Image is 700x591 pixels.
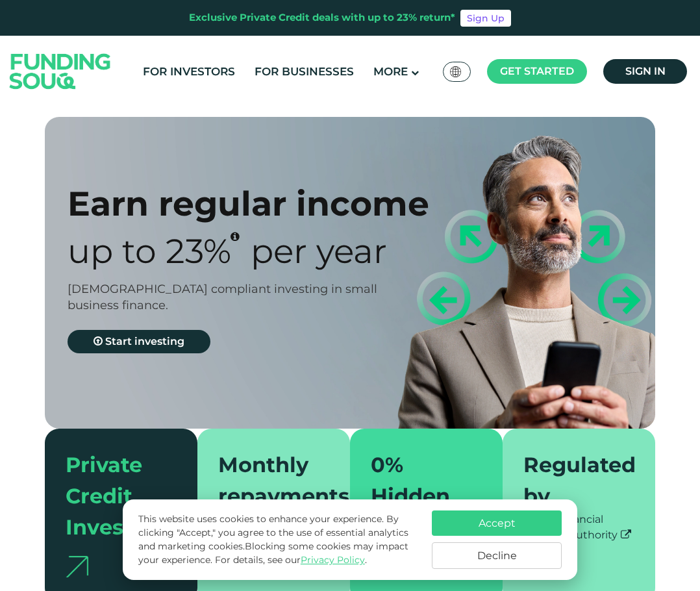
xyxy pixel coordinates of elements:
[215,554,367,566] span: For details, see our .
[251,61,357,82] a: For Businesses
[603,59,687,84] a: Sign in
[138,540,408,566] span: Blocking some cookies may impact your experience.
[371,449,471,543] div: 0% Hidden Fees
[68,282,377,312] span: [DEMOGRAPHIC_DATA] compliant investing in small business finance.
[66,556,88,577] img: arrow
[625,65,666,77] span: Sign in
[373,65,408,78] span: More
[460,10,511,27] a: Sign Up
[105,335,184,347] span: Start investing
[68,330,210,353] a: Start investing
[140,61,238,82] a: For Investors
[432,510,562,536] button: Accept
[432,542,562,569] button: Decline
[218,449,318,512] div: Monthly repayments
[68,231,231,271] span: Up to 23%
[500,65,574,77] span: Get started
[301,554,365,566] a: Privacy Policy
[231,231,240,242] i: 23% IRR (expected) ~ 15% Net yield (expected)
[523,449,623,512] div: Regulated by
[189,10,455,25] div: Exclusive Private Credit deals with up to 23% return*
[251,231,387,271] span: Per Year
[66,449,166,543] div: Private Credit Investing
[450,66,462,77] img: SA Flag
[523,512,634,543] div: Dubai Financial Services Authority
[68,183,460,224] div: Earn regular income
[138,512,419,567] p: This website uses cookies to enhance your experience. By clicking "Accept," you agree to the use ...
